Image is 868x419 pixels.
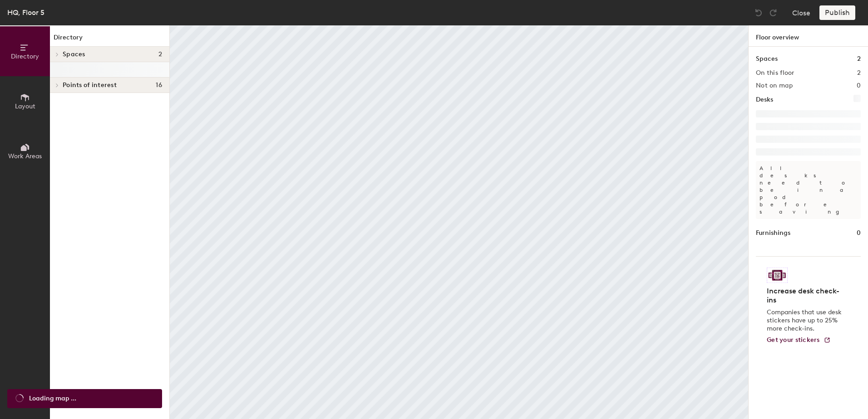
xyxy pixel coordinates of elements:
[754,8,763,17] img: Undo
[63,51,85,58] span: Spaces
[857,54,861,64] h1: 2
[170,25,748,419] canvas: Map
[8,152,42,160] span: Work Areas
[158,51,162,58] span: 2
[857,228,861,238] h1: 0
[767,308,844,333] p: Companies that use desk stickers have up to 25% more check-ins.
[756,161,861,219] p: All desks need to be in a pod before saving
[756,54,778,64] h1: Spaces
[29,394,76,404] span: Loading map ...
[15,102,35,110] span: Layout
[749,25,868,47] h1: Floor overview
[769,8,778,17] img: Redo
[63,82,117,89] span: Points of interest
[857,82,861,89] h2: 0
[756,95,773,105] h1: Desks
[756,69,794,77] h2: On this floor
[756,82,793,89] h2: Not on map
[767,336,831,344] a: Get your stickers
[756,228,790,238] h1: Furnishings
[857,69,861,77] h2: 2
[767,336,820,344] span: Get your stickers
[767,287,844,305] h4: Increase desk check-ins
[7,7,44,18] div: HQ, Floor 5
[792,5,810,20] button: Close
[156,82,162,89] span: 16
[50,33,169,47] h1: Directory
[767,268,788,283] img: Sticker logo
[11,53,39,60] span: Directory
